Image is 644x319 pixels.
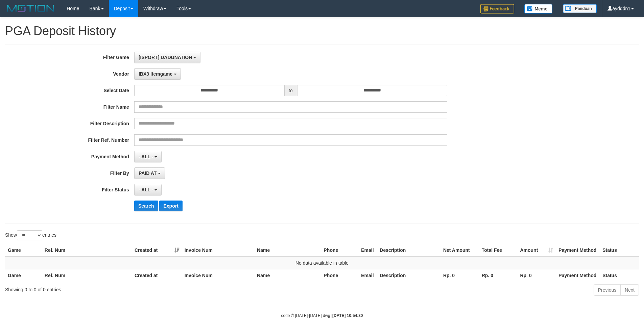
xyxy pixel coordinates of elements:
span: - ALL - [139,154,153,159]
button: PAID AT [134,167,165,179]
button: Search [134,201,158,211]
span: PAID AT [139,170,157,176]
th: Total Fee [479,244,518,257]
th: Description [377,269,440,282]
th: Game [5,269,42,282]
a: Next [620,284,639,296]
th: Description [377,244,440,257]
th: Email [358,244,377,257]
th: Payment Method [556,244,600,257]
th: Status [600,269,639,282]
button: [ISPORT] DADUNATION [134,52,200,63]
th: Email [358,269,377,282]
img: Feedback.jpg [480,4,514,14]
label: Show entries [5,230,56,240]
span: [ISPORT] DADUNATION [139,55,192,60]
h1: PGA Deposit History [5,24,639,38]
th: Created at: activate to sort column ascending [132,244,182,257]
button: - ALL - [134,184,162,195]
select: Showentries [17,230,42,240]
strong: [DATE] 10:54:30 [332,313,363,318]
th: Rp. 0 [440,269,479,282]
th: Ref. Num [42,269,132,282]
img: MOTION_logo.png [5,3,56,14]
div: Showing 0 to 0 of 0 entries [5,284,263,293]
th: Status [600,244,639,257]
th: Invoice Num [182,269,254,282]
th: Amount: activate to sort column ascending [517,244,556,257]
th: Invoice Num [182,244,254,257]
img: panduan.png [563,4,597,13]
th: Created at [132,269,182,282]
img: Button%20Memo.svg [524,4,553,14]
th: Ref. Num [42,244,132,257]
th: Payment Method [556,269,600,282]
button: - ALL - [134,151,162,162]
th: Game [5,244,42,257]
th: Net Amount [440,244,479,257]
button: IBX3 Itemgame [134,68,181,80]
span: - ALL - [139,187,153,192]
th: Name [254,269,321,282]
span: to [284,85,297,96]
th: Phone [321,269,359,282]
th: Name [254,244,321,257]
button: Export [159,201,182,211]
span: IBX3 Itemgame [139,71,172,77]
a: Previous [594,284,621,296]
small: code © [DATE]-[DATE] dwg | [281,313,363,318]
th: Rp. 0 [517,269,556,282]
td: No data available in table [5,257,639,269]
th: Phone [321,244,359,257]
th: Rp. 0 [479,269,518,282]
